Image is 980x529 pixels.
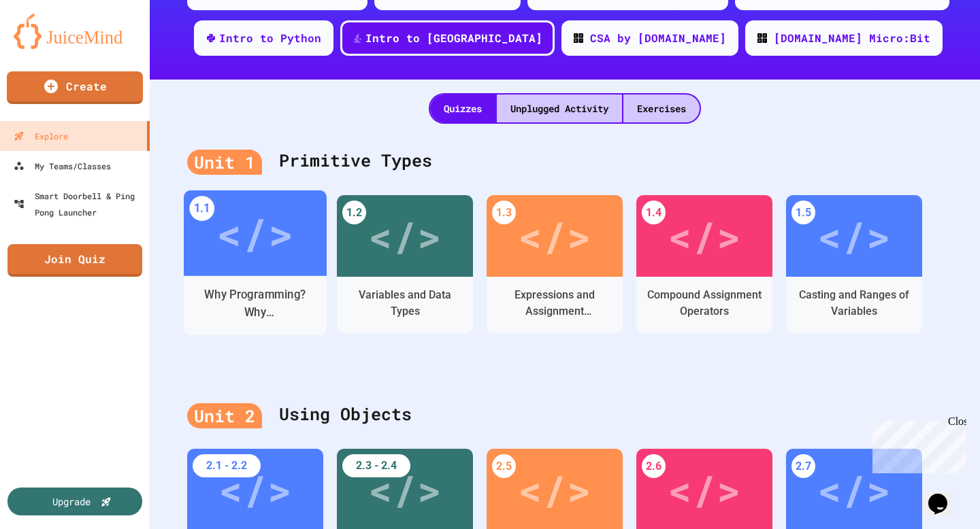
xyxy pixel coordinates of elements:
[187,403,262,429] div: Unit 2
[7,71,143,104] a: Create
[668,205,741,267] div: </>
[518,205,591,267] div: </>
[647,287,762,320] div: Compound Assignment Operators
[642,454,666,478] div: 2.6
[791,454,815,478] div: 2.7
[623,95,700,122] div: Exercises
[14,128,68,144] div: Explore
[867,415,966,473] iframe: chat widget
[368,459,442,520] div: </>
[817,459,891,520] div: </>
[219,30,321,46] div: Intro to Python
[52,494,91,509] div: Upgrade
[817,205,891,267] div: </>
[7,244,142,277] a: Join Quiz
[497,95,622,122] div: Unplugged Activity
[218,459,292,520] div: </>
[187,134,943,188] div: Primitive Types
[923,475,966,515] iframe: chat widget
[365,30,542,46] div: Intro to [GEOGRAPHIC_DATA]
[368,205,442,267] div: </>
[518,459,591,520] div: </>
[492,201,516,224] div: 1.3
[347,287,463,320] div: Variables and Data Types
[195,287,316,321] div: Why Programming? Why [GEOGRAPHIC_DATA]?
[342,454,410,477] div: 2.3 - 2.4
[193,454,261,477] div: 2.1 - 2.2
[492,454,516,478] div: 2.5
[5,5,94,86] div: Chat with us now!Close
[497,287,612,320] div: Expressions and Assignment Statements
[574,33,583,43] img: CODE_logo_RGB.png
[590,30,726,46] div: CSA by [DOMAIN_NAME]
[187,388,943,442] div: Using Objects
[430,95,495,122] div: Quizzes
[791,201,815,224] div: 1.5
[189,196,214,221] div: 1.1
[187,150,262,175] div: Unit 1
[14,188,144,220] div: Smart Doorbell & Ping Pong Launcher
[642,201,666,224] div: 1.4
[757,33,767,43] img: CODE_logo_RGB.png
[14,14,136,49] img: logo-orange.svg
[216,201,293,266] div: </>
[668,459,741,520] div: </>
[796,287,912,320] div: Casting and Ranges of Variables
[774,30,930,46] div: [DOMAIN_NAME] Micro:Bit
[14,158,111,174] div: My Teams/Classes
[342,201,366,224] div: 1.2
